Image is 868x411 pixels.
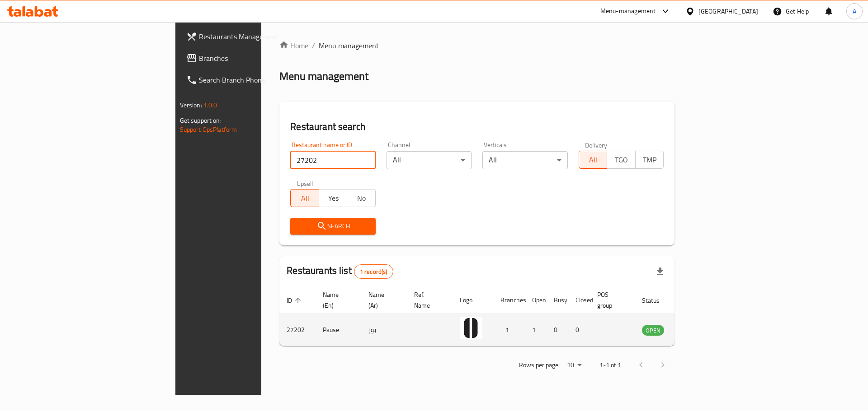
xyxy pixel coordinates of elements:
[547,314,568,346] td: 0
[180,115,222,126] span: Get support on:
[199,53,313,64] span: Branches
[199,74,313,85] span: Search Branch Phone
[585,142,608,148] label: Delivery
[698,6,758,16] div: [GEOGRAPHIC_DATA]
[316,314,361,346] td: Pause
[290,120,664,134] h2: Restaurant search
[368,289,396,311] span: Name (Ar)
[199,31,313,42] span: Restaurants Management
[179,47,321,69] a: Branches
[179,69,321,91] a: Search Branch Phone
[493,314,525,346] td: 1
[297,180,313,186] label: Upsell
[287,295,304,306] span: ID
[319,40,379,51] span: Menu management
[279,69,368,83] h2: Menu management
[563,359,585,372] div: Rows per page:
[611,153,632,166] span: TGO
[649,261,671,282] div: Export file
[579,151,608,169] button: All
[294,192,316,205] span: All
[642,325,664,336] span: OPEN
[853,6,856,16] span: A
[635,151,664,169] button: TMP
[599,360,621,371] p: 1-1 of 1
[354,268,393,276] span: 1 record(s)
[179,26,321,47] a: Restaurants Management
[290,218,376,235] button: Search
[583,153,604,166] span: All
[642,295,671,306] span: Status
[568,286,590,314] th: Closed
[319,189,348,207] button: Yes
[347,189,376,207] button: No
[180,99,202,111] span: Version:
[290,189,319,207] button: All
[387,151,472,169] div: All
[279,40,675,51] nav: breadcrumb
[482,151,568,169] div: All
[279,286,713,346] table: enhanced table
[323,192,344,205] span: Yes
[180,124,237,135] a: Support.OpsPlatform
[460,317,482,339] img: Pause
[361,314,407,346] td: بوز
[607,151,636,169] button: TGO
[354,264,393,279] div: Total records count
[453,286,493,314] th: Logo
[323,289,350,311] span: Name (En)
[547,286,568,314] th: Busy
[290,151,376,169] input: Search for restaurant name or ID..
[600,6,656,17] div: Menu-management
[493,286,525,314] th: Branches
[597,289,624,311] span: POS group
[203,99,217,111] span: 1.0.0
[525,314,547,346] td: 1
[568,314,590,346] td: 0
[297,221,368,232] span: Search
[414,289,442,311] span: Ref. Name
[519,360,560,371] p: Rows per page:
[287,264,393,279] h2: Restaurants list
[351,192,372,205] span: No
[525,286,547,314] th: Open
[639,153,660,166] span: TMP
